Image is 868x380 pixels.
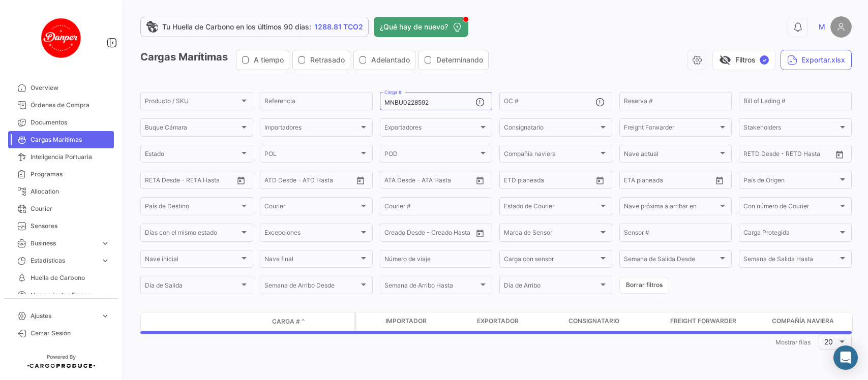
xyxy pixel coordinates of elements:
[781,50,852,70] button: Exportar.xlsx
[385,316,427,326] span: Importador
[145,125,240,133] span: Buque Cámara
[743,257,838,264] span: Semana de Salida Hasta
[353,173,368,188] button: Open calendar
[264,204,359,211] span: Courier
[568,316,619,326] span: Consignatario
[140,17,369,37] a: Tu Huella de Carbono en los últimos 90 días:1288.81 TCO2
[504,125,598,133] span: Consignatario
[8,79,114,97] a: Overview
[145,257,240,264] span: Nave inicial
[8,97,114,114] a: Órdenes de Compra
[712,173,727,188] button: Open calendar
[101,256,110,265] span: expand_more
[768,312,859,331] datatable-header-cell: Compañía naviera
[819,22,825,32] span: M
[268,313,329,330] datatable-header-cell: Carga #
[504,257,598,264] span: Carga con sensor
[145,99,240,106] span: Producto / SKU
[833,345,858,370] div: Abrir Intercom Messenger
[31,135,110,144] span: Cargas Marítimas
[356,312,381,331] datatable-header-cell: Carga Protegida
[719,54,731,66] span: visibility_off
[8,269,114,287] a: Huella de Carbono
[145,283,240,291] span: Día de Salida
[592,173,608,188] button: Open calendar
[624,257,719,264] span: Semana de Salida Desde
[624,204,719,211] span: Nave próxima a arribar en
[310,55,345,65] span: Retrasado
[772,316,834,326] span: Compañía naviera
[775,338,811,346] span: Mostrar filas
[504,283,598,291] span: Día de Arribo
[760,55,769,65] span: ✓
[31,204,110,213] span: Courier
[384,283,479,291] span: Semana de Arribo Hasta
[380,22,448,32] span: ¿Qué hay de nuevo?
[31,118,110,127] span: Documentos
[431,231,473,238] input: Creado Hasta
[624,178,642,185] input: Desde
[236,50,289,70] button: A tiempo
[423,178,465,185] input: ATA Hasta
[473,312,564,331] datatable-header-cell: Exportador
[31,187,110,196] span: Allocation
[329,318,354,326] datatable-header-cell: Póliza
[649,178,692,185] input: Hasta
[381,312,473,331] datatable-header-cell: Importador
[504,178,522,185] input: Desde
[670,316,736,326] span: Freight Forwarder
[161,318,187,326] datatable-header-cell: Modo de Transporte
[354,50,415,70] button: Adelantado
[187,318,268,326] datatable-header-cell: Estado de Envio
[743,231,838,238] span: Carga Protegida
[743,204,838,211] span: Con número de Courier
[743,178,838,185] span: País de Origen
[31,291,97,300] span: Herramientas Financieras
[264,178,296,185] input: ATD Desde
[264,257,359,264] span: Nave final
[624,125,719,133] span: Freight Forwarder
[832,147,847,162] button: Open calendar
[8,183,114,200] a: Allocation
[666,312,768,331] datatable-header-cell: Freight Forwarder
[31,311,97,321] span: Ajustes
[8,114,114,131] a: Documentos
[31,329,110,338] span: Cerrar Sesión
[624,152,719,159] span: Nave actual
[31,152,110,162] span: Inteligencia Portuaria
[31,83,110,92] span: Overview
[31,170,110,179] span: Programas
[504,231,598,238] span: Marca de Sensor
[8,131,114,148] a: Cargas Marítimas
[36,12,86,63] img: danper-logo.png
[31,101,110,110] span: Órdenes de Compra
[477,316,519,326] span: Exportador
[101,291,110,300] span: expand_more
[830,16,852,38] img: placeholder-user.png
[145,204,240,211] span: País de Destino
[8,166,114,183] a: Programas
[436,55,483,65] span: Determinando
[384,231,424,238] input: Creado Desde
[304,178,346,185] input: ATD Hasta
[769,152,811,159] input: Hasta
[264,283,359,291] span: Semana de Arribo Desde
[31,221,110,231] span: Sensores
[101,311,110,321] span: expand_more
[264,125,359,133] span: Importadores
[145,152,240,159] span: Estado
[504,204,598,211] span: Estado de Courier
[140,50,492,70] h3: Cargas Marítimas
[371,55,410,65] span: Adelantado
[743,152,762,159] input: Desde
[101,239,110,248] span: expand_more
[145,178,163,185] input: Desde
[374,17,468,37] button: ¿Qué hay de nuevo?
[264,231,359,238] span: Excepciones
[384,178,415,185] input: ATA Desde
[564,312,666,331] datatable-header-cell: Consignatario
[145,231,240,238] span: Días con el mismo estado
[31,239,97,248] span: Business
[254,55,284,65] span: A tiempo
[170,178,213,185] input: Hasta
